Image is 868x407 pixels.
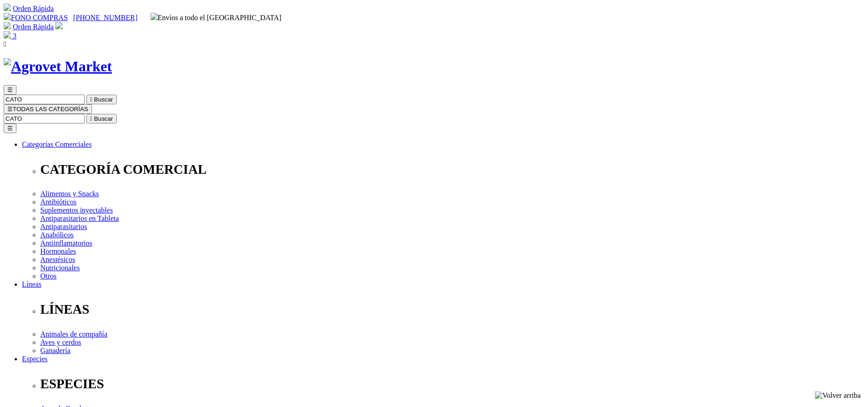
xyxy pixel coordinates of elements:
a: Suplementos inyectables [40,206,113,214]
img: shopping-cart.svg [4,4,11,11]
a: Otros [40,272,57,280]
a: Antiparasitarios en Tableta [40,214,119,222]
img: shopping-cart.svg [4,22,11,29]
button:  Buscar [86,114,117,123]
a: Orden Rápida [13,5,54,12]
span: Envíos a todo el [GEOGRAPHIC_DATA] [151,14,282,21]
span: Buscar [94,115,113,122]
input: Buscar [4,95,85,104]
a: Alimentos y Snacks [40,190,99,198]
a: Hormonales [40,247,76,255]
span: ☰ [7,106,13,112]
a: Categorías Comerciales [22,140,92,148]
a: Antiinflamatorios [40,239,92,247]
a: Aves y cerdos [40,338,81,346]
a: [PHONE_NUMBER] [73,14,137,21]
input: Buscar [4,114,85,123]
img: Volver arriba [815,391,861,400]
a: FONO COMPRAS [4,14,68,21]
a: Acceda a su cuenta de cliente [55,23,63,31]
a: Nutricionales [40,264,80,272]
span: ☰ [7,86,13,93]
p: ESPECIES [40,376,864,391]
a: Ganadería [40,347,70,354]
a: Anestésicos [40,256,75,263]
p: CATEGORÍA COMERCIAL [40,162,864,177]
a: Antiparasitarios [40,223,87,230]
a: Antibióticos [40,198,76,206]
button:  Buscar [86,95,117,104]
button: ☰ [4,85,16,95]
img: Agrovet Market [4,58,112,75]
img: delivery-truck.svg [151,13,158,20]
p: LÍNEAS [40,302,864,317]
a: Especies [22,355,48,363]
img: shopping-bag.svg [4,31,11,38]
i:  [90,96,92,103]
button: ☰TODAS LAS CATEGORÍAS [4,104,92,114]
button: ☰ [4,123,16,133]
a: Anabólicos [40,231,74,239]
img: user.svg [55,22,63,29]
a: Orden Rápida [13,23,54,31]
a: Líneas [22,280,42,288]
i:  [90,115,92,122]
span: 3 [13,32,16,40]
a: 3 [4,32,16,40]
img: phone.svg [4,13,11,20]
a: Animales de compañía [40,330,108,338]
span: Buscar [94,96,113,103]
i:  [4,40,6,48]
